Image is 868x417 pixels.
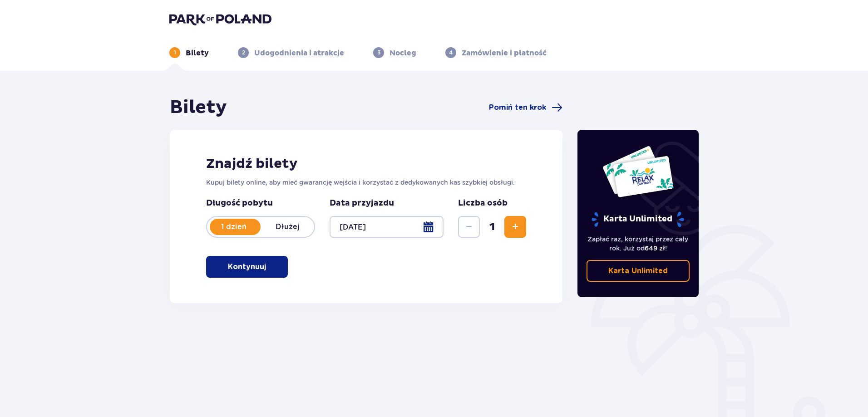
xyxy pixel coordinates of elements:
[390,48,416,58] p: Nocleg
[482,220,503,234] span: 1
[489,103,546,113] span: Pomiń ten krok
[170,96,227,119] h1: Bilety
[330,198,394,209] p: Data przyjazdu
[587,260,690,282] a: Karta Unlimited
[445,47,547,58] div: 4Zamówienie i płatność
[504,216,526,238] button: Zwiększ
[169,47,209,58] div: 1Bilety
[449,49,453,57] p: 4
[238,47,344,58] div: 2Udogodnienia i atrakcje
[377,49,380,57] p: 3
[645,245,665,252] span: 649 zł
[608,266,668,276] p: Karta Unlimited
[254,48,344,58] p: Udogodnienia i atrakcje
[206,256,288,278] button: Kontynuuj
[591,211,685,227] p: Karta Unlimited
[373,47,416,58] div: 3Nocleg
[206,178,526,187] p: Kupuj bilety online, aby mieć gwarancję wejścia i korzystać z dedykowanych kas szybkiej obsługi.
[206,155,526,172] h2: Znajdź bilety
[174,49,176,57] p: 1
[169,13,271,25] img: Park of Poland logo
[206,198,315,209] p: Długość pobytu
[261,222,314,232] p: Dłużej
[207,222,261,232] p: 1 dzień
[462,48,547,58] p: Zamówienie i płatność
[242,49,245,57] p: 2
[228,262,266,272] p: Kontynuuj
[458,216,480,238] button: Zmniejsz
[186,48,209,58] p: Bilety
[489,102,562,113] a: Pomiń ten krok
[602,145,674,198] img: Dwie karty całoroczne do Suntago z napisem 'UNLIMITED RELAX', na białym tle z tropikalnymi liśćmi...
[458,198,508,209] p: Liczba osób
[587,235,690,253] p: Zapłać raz, korzystaj przez cały rok. Już od !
